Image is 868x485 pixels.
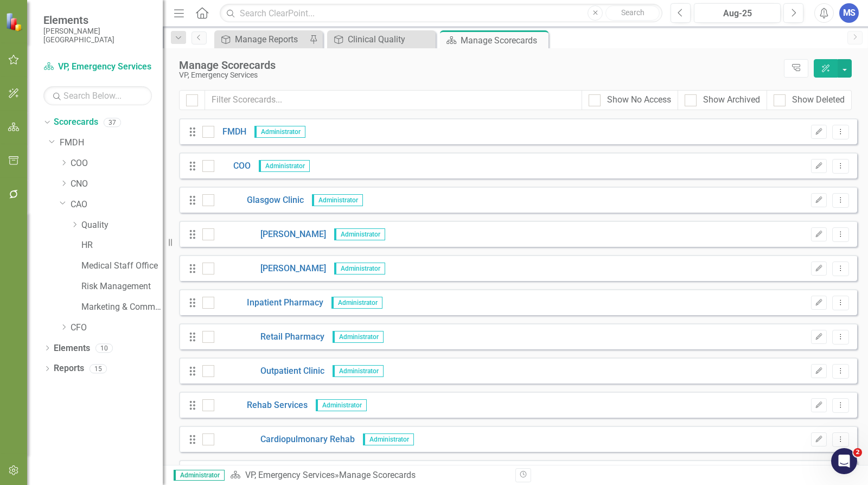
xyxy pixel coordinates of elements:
span: Elements [43,14,152,27]
span: Administrator [334,263,385,275]
a: [PERSON_NAME] [214,263,326,275]
span: Administrator [333,365,384,377]
div: » Manage Scorecards [230,469,507,482]
a: Inpatient Pharmacy [214,297,323,309]
span: Administrator [316,399,367,411]
div: Aug-25 [698,7,777,20]
div: Manage Reports [235,33,307,46]
a: VP, Emergency Services [245,470,335,480]
img: ClearPoint Strategy [5,12,24,31]
span: Administrator [312,194,363,206]
div: Show No Access [607,94,671,106]
a: COO [214,160,251,173]
a: Quality [81,219,163,232]
a: FMDH [60,137,163,149]
span: 2 [853,448,862,457]
button: MS [839,3,859,23]
button: Aug-25 [694,3,781,23]
span: Administrator [254,126,305,138]
div: VP, Emergency Services [179,71,778,79]
a: VP, Emergency Services [43,61,152,73]
button: Search [605,5,660,21]
a: Reports [54,362,84,375]
a: COO [71,157,163,170]
span: Search [621,8,644,17]
div: Show Archived [703,94,760,106]
a: Risk Management [81,280,163,293]
a: CAO [71,199,163,211]
span: Administrator [334,228,385,240]
iframe: Intercom live chat [831,448,857,474]
a: Scorecards [54,116,98,129]
span: Administrator [363,433,414,445]
a: [PERSON_NAME] [214,228,326,241]
a: CNO [71,178,163,190]
a: Elements [54,342,90,355]
small: [PERSON_NAME][GEOGRAPHIC_DATA] [43,27,152,44]
input: Search Below... [43,86,152,105]
a: Medical Staff Office [81,260,163,272]
a: Rehab Services [214,399,308,412]
a: Outpatient Clinic [214,365,324,378]
span: Administrator [331,297,382,309]
div: Manage Scorecards [461,34,546,47]
div: 37 [104,118,121,127]
a: Manage Reports [217,33,307,46]
a: Retail Pharmacy [214,331,324,343]
a: Clinical Quality [330,33,433,46]
div: 10 [95,343,113,353]
span: Administrator [333,331,384,343]
input: Search ClearPoint... [220,4,662,23]
div: Clinical Quality [348,33,433,46]
span: Administrator [259,160,310,172]
a: HR [81,239,163,252]
span: Administrator [174,470,225,481]
a: Marketing & Communications [81,301,163,314]
div: Manage Scorecards [179,59,778,71]
div: 15 [90,364,107,373]
a: Cardiopulmonary Rehab [214,433,355,446]
a: Glasgow Clinic [214,194,304,207]
a: CFO [71,322,163,334]
input: Filter Scorecards... [205,90,582,110]
a: FMDH [214,126,246,138]
div: Show Deleted [792,94,845,106]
